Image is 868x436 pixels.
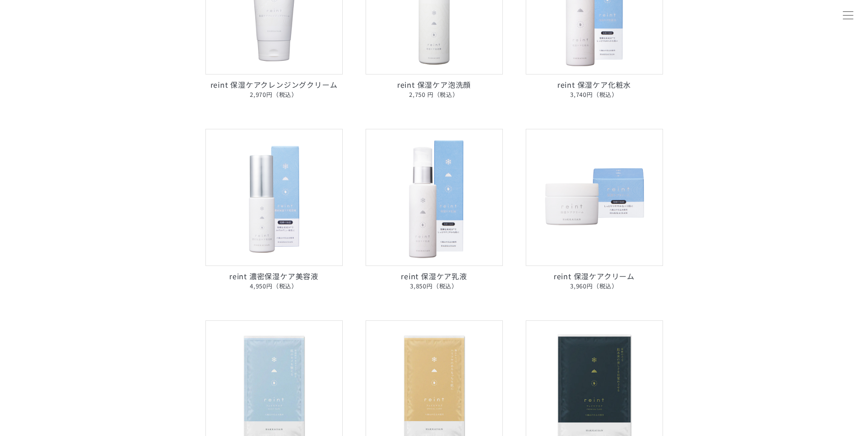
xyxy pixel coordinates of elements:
[526,271,663,291] p: reint 保湿ケアクリーム
[526,282,663,291] span: 3,960円（税込）
[366,282,503,291] span: 3,850円（税込）
[205,79,343,100] p: reint 保湿ケアクレンジングクリーム
[366,90,503,100] span: 2,750 円（税込）
[205,129,343,266] img: reint 濃密保湿ケア美容液
[205,90,343,100] span: 2,970円（税込）
[366,129,503,266] img: reint 保湿ケア乳液
[205,282,343,291] span: 4,950円（税込）
[526,129,663,291] a: reint 保湿ケアクリーム reint 保湿ケアクリーム3,960円（税込）
[205,129,343,291] a: reint 濃密保湿ケア美容液 reint 濃密保湿ケア美容液4,950円（税込）
[205,271,343,291] p: reint 濃密保湿ケア美容液
[366,79,503,100] p: reint 保湿ケア泡洗顔
[366,271,503,291] p: reint 保湿ケア乳液
[526,129,663,266] img: reint 保湿ケアクリーム
[526,90,663,100] span: 3,740円（税込）
[366,129,503,291] a: reint 保湿ケア乳液 reint 保湿ケア乳液3,850円（税込）
[526,79,663,100] p: reint 保湿ケア化粧水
